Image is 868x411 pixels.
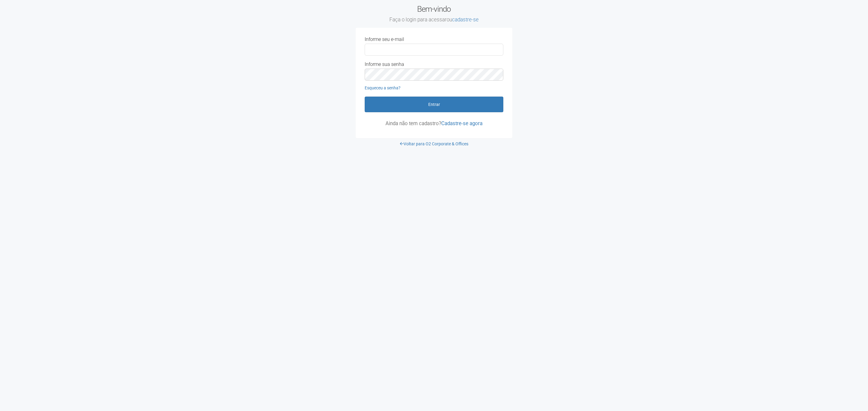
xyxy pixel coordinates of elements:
[441,120,483,126] a: Cadastre-se agora
[356,17,512,23] small: Faça o login para acessar
[365,85,401,90] a: Esqueceu a senha?
[400,141,468,146] a: Voltar para O2 Corporate & Offices
[452,17,479,23] a: cadastre-se
[365,121,503,126] p: Ainda não tem cadastro?
[365,37,404,42] label: Informe seu e-mail
[365,62,404,67] label: Informe sua senha
[447,17,479,23] span: ou
[356,5,512,23] h2: Bem-vindo
[365,97,503,112] button: Entrar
